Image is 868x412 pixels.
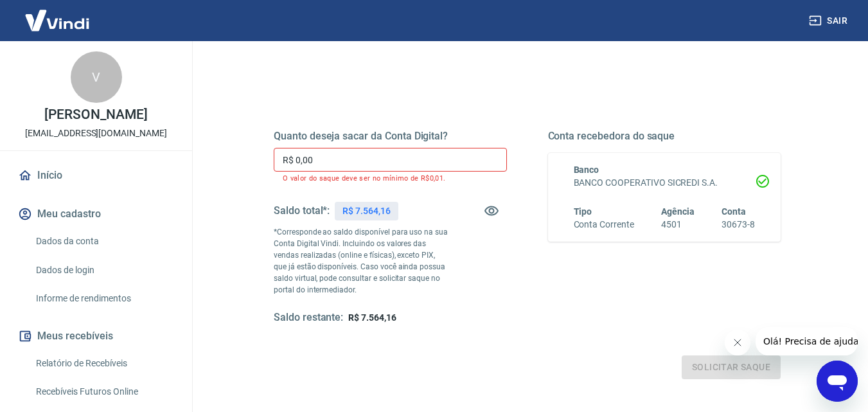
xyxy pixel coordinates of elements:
span: Olá! Precisa de ajuda? [8,9,108,19]
a: Dados de login [31,257,177,283]
button: Meus recebíveis [15,322,177,350]
p: R$ 7.564,16 [342,204,390,218]
p: [EMAIL_ADDRESS][DOMAIN_NAME] [25,127,167,140]
h6: BANCO COOPERATIVO SICREDI S.A. [574,176,756,190]
p: *Corresponde ao saldo disponível para uso na sua Conta Digital Vindi. Incluindo os valores das ve... [274,226,448,296]
img: Vindi [15,1,99,40]
a: Dados da conta [31,228,177,255]
span: Banco [574,165,599,175]
iframe: Mensagem da empresa [756,327,858,355]
span: R$ 7.564,16 [348,312,396,323]
div: V [71,51,122,103]
iframe: Botão para abrir a janela de mensagens [817,361,858,402]
a: Relatório de Recebíveis [31,350,177,377]
h5: Quanto deseja sacar da Conta Digital? [274,130,507,143]
a: Recebíveis Futuros Online [31,379,177,405]
h6: Conta Corrente [574,218,634,231]
span: Conta [722,206,746,217]
h6: 30673-8 [722,218,755,231]
span: Tipo [574,206,592,217]
a: Início [15,161,177,190]
p: O valor do saque deve ser no mínimo de R$0,01. [283,174,498,183]
h5: Saldo restante: [274,311,343,325]
iframe: Fechar mensagem [725,330,750,355]
p: [PERSON_NAME] [44,108,147,121]
span: Agência [661,206,695,217]
h5: Conta recebedora do saque [548,130,781,143]
h5: Saldo total*: [274,204,330,217]
button: Meu cadastro [15,200,177,228]
h6: 4501 [661,218,695,231]
button: Sair [806,9,853,33]
a: Informe de rendimentos [31,285,177,312]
